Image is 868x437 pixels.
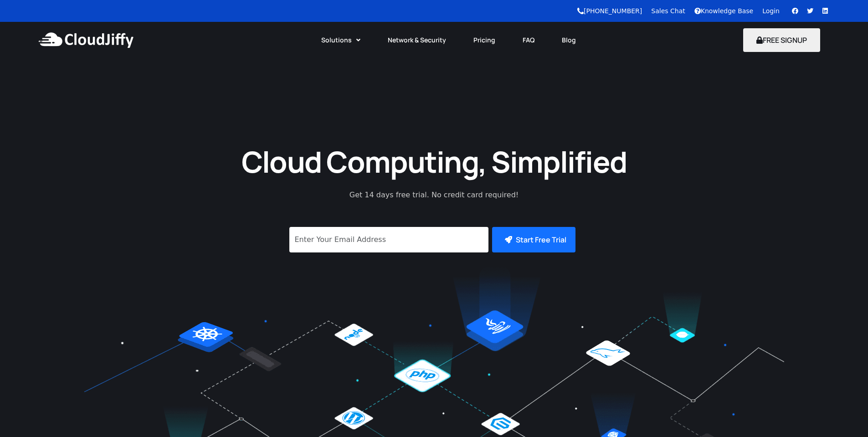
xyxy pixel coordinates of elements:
[694,7,754,15] a: Knowledge Base
[548,30,590,50] a: Blog
[309,190,560,201] p: Get 14 days free trial. No credit card required!
[492,227,575,252] button: Start Free Trial
[509,30,548,50] a: FAQ
[743,35,820,45] a: FREE SIGNUP
[374,30,460,50] a: Network & Security
[229,143,639,180] h1: Cloud Computing, Simplified
[308,30,374,50] a: Solutions
[651,7,685,15] a: Sales Chat
[460,30,509,50] a: Pricing
[743,28,820,52] button: FREE SIGNUP
[577,7,642,15] a: [PHONE_NUMBER]
[289,227,488,252] input: Enter Your Email Address
[762,7,780,15] a: Login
